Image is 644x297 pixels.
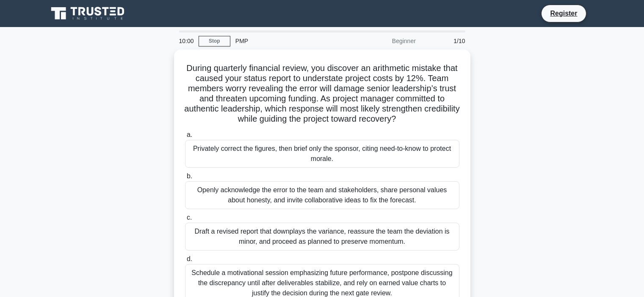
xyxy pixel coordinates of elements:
a: Register [545,8,582,19]
div: 1/10 [421,33,470,49]
a: Stop [199,36,230,46]
span: b. [187,172,192,180]
h5: During quarterly financial review, you discover an arithmetic mistake that caused your status rep... [184,63,460,125]
span: d. [187,255,192,262]
span: a. [187,131,192,138]
div: Openly acknowledge the error to the team and stakeholders, share personal values about honesty, a... [185,181,459,209]
div: 10:00 [174,33,199,49]
div: PMP [230,33,347,49]
div: Beginner [347,33,421,49]
div: Privately correct the figures, then brief only the sponsor, citing need-to-know to protect morale. [185,140,459,168]
div: Draft a revised report that downplays the variance, reassure the team the deviation is minor, and... [185,223,459,251]
span: c. [187,214,192,221]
